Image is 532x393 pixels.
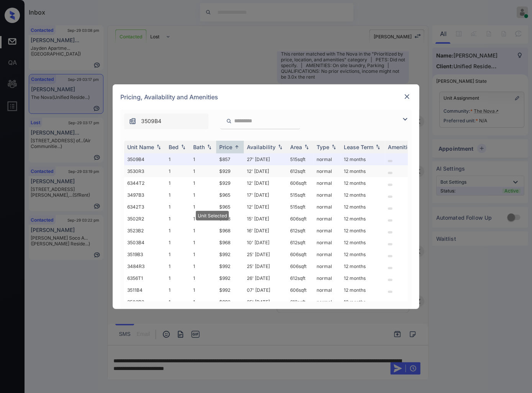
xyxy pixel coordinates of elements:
[314,296,341,308] td: normal
[216,225,244,237] td: $968
[124,189,166,201] td: 3497B3
[287,284,314,296] td: 606 sqft
[290,144,302,150] div: Area
[247,144,276,150] div: Availability
[190,225,216,237] td: 1
[190,248,216,260] td: 1
[216,201,244,213] td: $965
[314,189,341,201] td: normal
[190,153,216,165] td: 1
[314,165,341,177] td: normal
[287,201,314,213] td: 515 sqft
[124,201,166,213] td: 6342T3
[166,201,190,213] td: 1
[341,201,385,213] td: 12 months
[341,260,385,272] td: 12 months
[314,153,341,165] td: normal
[244,177,287,189] td: 12' [DATE]
[124,272,166,284] td: 6356T1
[179,144,187,150] img: sorting
[127,144,154,150] div: Unit Name
[124,284,166,296] td: 3511B4
[341,177,385,189] td: 12 months
[226,118,232,125] img: icon-zuma
[190,189,216,201] td: 1
[341,272,385,284] td: 12 months
[244,272,287,284] td: 26' [DATE]
[216,248,244,260] td: $992
[287,260,314,272] td: 606 sqft
[287,189,314,201] td: 515 sqft
[287,213,314,225] td: 606 sqft
[190,272,216,284] td: 1
[129,117,136,125] img: icon-zuma
[166,296,190,308] td: 1
[341,248,385,260] td: 12 months
[244,296,287,308] td: 25' [DATE]
[166,177,190,189] td: 1
[314,272,341,284] td: normal
[124,248,166,260] td: 3519B3
[314,260,341,272] td: normal
[244,260,287,272] td: 25' [DATE]
[169,144,179,150] div: Bed
[244,248,287,260] td: 25' [DATE]
[341,165,385,177] td: 12 months
[244,153,287,165] td: 27' [DATE]
[216,272,244,284] td: $992
[330,144,338,150] img: sorting
[166,153,190,165] td: 1
[287,177,314,189] td: 606 sqft
[166,189,190,201] td: 1
[166,272,190,284] td: 1
[166,260,190,272] td: 1
[193,144,205,150] div: Bath
[113,84,419,110] div: Pricing, Availability and Amenities
[303,144,310,150] img: sorting
[341,237,385,248] td: 12 months
[244,189,287,201] td: 17' [DATE]
[166,237,190,248] td: 1
[219,144,232,150] div: Price
[233,144,241,150] img: sorting
[216,284,244,296] td: $992
[216,165,244,177] td: $929
[317,144,329,150] div: Type
[124,260,166,272] td: 3484R3
[287,225,314,237] td: 612 sqft
[190,237,216,248] td: 1
[314,284,341,296] td: normal
[388,144,414,150] div: Amenities
[244,201,287,213] td: 12' [DATE]
[190,213,216,225] td: 1
[341,189,385,201] td: 12 months
[166,213,190,225] td: 1
[287,272,314,284] td: 612 sqft
[166,225,190,237] td: 1
[124,165,166,177] td: 3530R3
[244,213,287,225] td: 15' [DATE]
[166,284,190,296] td: 1
[287,248,314,260] td: 606 sqft
[314,213,341,225] td: normal
[190,165,216,177] td: 1
[166,165,190,177] td: 1
[314,201,341,213] td: normal
[314,225,341,237] td: normal
[244,284,287,296] td: 07' [DATE]
[341,225,385,237] td: 12 months
[244,237,287,248] td: 10' [DATE]
[190,201,216,213] td: 1
[124,225,166,237] td: 3523B2
[166,248,190,260] td: 1
[205,144,213,150] img: sorting
[287,296,314,308] td: 612 sqft
[401,115,410,124] img: icon-zuma
[276,144,284,150] img: sorting
[403,93,411,100] img: close
[124,213,166,225] td: 3502R2
[314,248,341,260] td: normal
[124,177,166,189] td: 6344T2
[190,260,216,272] td: 1
[124,153,166,165] td: 3509B4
